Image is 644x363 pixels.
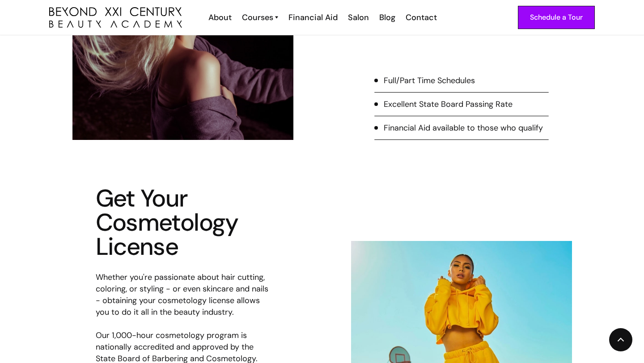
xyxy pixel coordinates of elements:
div: Courses [242,12,273,23]
a: Schedule a Tour [518,6,595,29]
div: Full/Part Time Schedules [384,75,475,86]
div: Financial Aid available to those who qualify [384,122,543,134]
div: Financial Aid [288,12,338,23]
a: Salon [342,12,373,23]
a: Blog [373,12,400,23]
div: About [208,12,232,23]
div: Schedule a Tour [530,12,583,23]
div: Blog [379,12,395,23]
a: About [203,12,236,23]
a: home [49,7,182,28]
div: Salon [348,12,369,23]
a: Contact [400,12,441,23]
h2: Get Your Cosmetology License [96,186,270,259]
div: Excellent State Board Passing Rate [384,98,513,110]
a: Courses [242,12,278,23]
a: Financial Aid [283,12,342,23]
div: Contact [406,12,437,23]
img: beyond 21st century beauty academy logo [49,7,182,28]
